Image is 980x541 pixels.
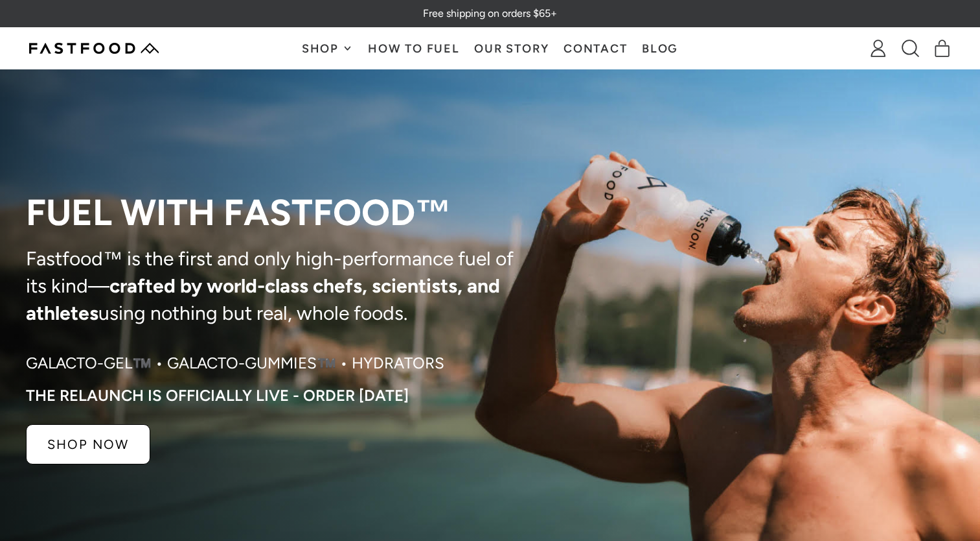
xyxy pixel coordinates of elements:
[556,28,635,69] a: Contact
[26,274,500,325] strong: crafted by world-class chefs, scientists, and athletes
[26,387,409,405] p: The RELAUNCH IS OFFICIALLY LIVE - ORDER [DATE]
[26,353,444,374] p: Galacto-Gel™️ • Galacto-Gummies™️ • Hydrators
[302,43,342,54] span: Shop
[26,193,519,232] p: Fuel with Fastfood™
[294,28,360,69] button: Shop
[635,28,686,69] a: Blog
[29,43,159,54] img: Fastfood
[467,28,556,69] a: Our Story
[47,438,129,451] p: SHOP NOW
[26,424,150,464] a: SHOP NOW
[361,28,467,69] a: How To Fuel
[26,245,519,327] p: Fastfood™ is the first and only high-performance fuel of its kind— using nothing but real, whole ...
